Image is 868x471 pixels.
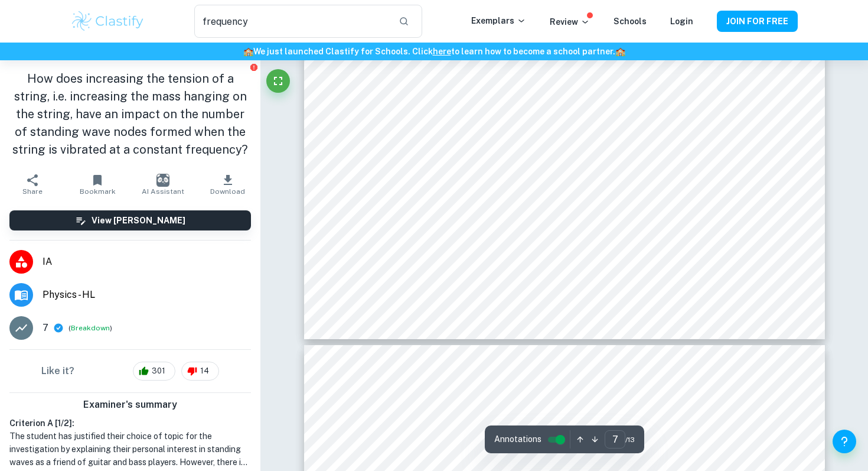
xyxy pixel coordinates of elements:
p: 7 [43,321,48,335]
button: Download [195,168,260,201]
button: Report issue [249,63,258,72]
h6: We just launched Clastify for Schools. Click to learn how to become a school partner. [2,45,866,58]
h6: Like it? [41,364,74,378]
h6: Criterion A [ 1 / 2 ]: [9,417,251,430]
button: Breakdown [71,323,110,333]
span: AI Assistant [142,187,184,196]
input: Search for any exemplars... [194,5,389,38]
img: AI Assistant [156,174,169,187]
span: 14 [194,365,216,377]
span: Physics - HL [43,288,251,302]
p: Exemplars [471,14,526,27]
h6: Examiner's summary [5,398,256,412]
button: View [PERSON_NAME] [9,210,251,230]
h1: How does increasing the tension of a string, i.e. increasing the mass hanging on the string, have... [9,70,251,158]
button: Bookmark [65,168,130,201]
button: Help and Feedback [833,430,856,453]
div: 301 [133,362,175,381]
div: 14 [181,362,219,381]
p: Review [550,15,590,28]
button: AI Assistant [130,168,195,201]
span: 301 [145,365,172,377]
span: 🏫 [615,47,625,56]
h1: The student has justified their choice of topic for the investigation by explaining their persona... [9,430,251,469]
span: ( ) [68,323,112,334]
span: Share [22,187,43,196]
a: Login [670,17,693,26]
span: 🏫 [243,47,253,56]
span: Annotations [494,433,541,446]
a: Schools [614,17,647,26]
span: Bookmark [80,187,116,196]
span: IA [43,255,251,269]
span: / 13 [625,434,635,445]
button: JOIN FOR FREE [717,11,798,32]
button: Fullscreen [266,69,290,93]
h6: View [PERSON_NAME] [92,214,185,227]
img: Clastify logo [70,9,145,33]
span: Download [210,187,245,196]
a: here [433,47,451,56]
